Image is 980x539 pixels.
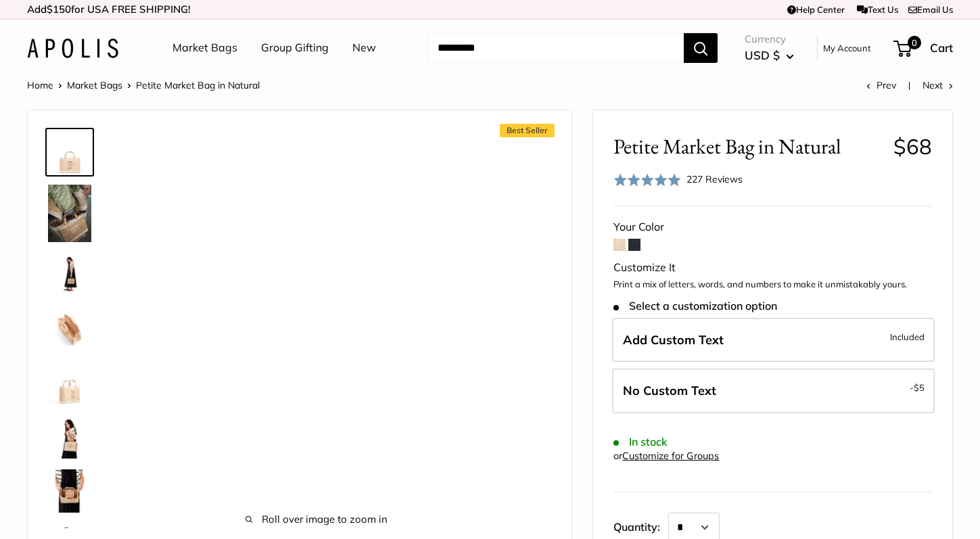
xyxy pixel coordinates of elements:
div: or [613,447,719,465]
a: Email Us [908,4,953,15]
img: Petite Market Bag in Natural [48,131,91,174]
span: Petite Market Bag in Natural [613,134,883,159]
div: Customize It [613,258,932,278]
a: Customize for Groups [622,450,719,462]
img: Petite Market Bag in Natural [48,185,91,242]
a: Petite Market Bag in Natural [45,358,94,407]
span: Currency [745,30,794,49]
label: Add Custom Text [612,318,935,362]
a: Petite Market Bag in Natural [45,467,94,515]
a: Petite Market Bag in Natural [45,250,94,299]
span: $5 [914,382,925,393]
span: - [910,379,925,396]
a: New [352,38,376,58]
span: Add Custom Text [623,332,724,348]
span: 227 Reviews [686,173,743,185]
img: Apolis [27,39,118,58]
span: $68 [893,133,932,160]
span: USD $ [745,48,780,62]
a: Help Center [787,4,845,15]
span: In stock [613,436,667,448]
img: description_Spacious inner area with room for everything. [48,307,91,350]
nav: Breadcrumb [27,76,260,94]
span: Petite Market Bag in Natural [136,79,260,91]
a: Next [923,79,953,91]
button: Search [684,33,718,63]
span: No Custom Text [623,383,716,398]
a: Group Gifting [261,38,329,58]
a: Market Bags [67,79,122,91]
p: Print a mix of letters, words, and numbers to make it unmistakably yours. [613,278,932,291]
div: Your Color [613,217,932,237]
img: Petite Market Bag in Natural [48,469,91,513]
a: 0 Cart [895,37,953,59]
a: Home [27,79,53,91]
img: Petite Market Bag in Natural [48,361,91,404]
span: Included [890,329,925,345]
a: Petite Market Bag in Natural [45,182,94,245]
span: Select a customization option [613,300,776,312]
label: Leave Blank [612,369,935,413]
a: Petite Market Bag in Natural [45,413,94,461]
a: Petite Market Bag in Natural [45,128,94,177]
a: Text Us [857,4,898,15]
img: Petite Market Bag in Natural [48,253,91,296]
img: Petite Market Bag in Natural [48,415,91,459]
span: 0 [908,36,921,49]
input: Search... [427,33,684,63]
span: Best Seller [500,124,555,137]
a: description_Spacious inner area with room for everything. [45,304,94,353]
a: My Account [823,40,871,56]
a: Prev [866,79,896,91]
a: Market Bags [172,38,237,58]
button: USD $ [745,45,794,66]
span: $150 [47,3,71,16]
span: Cart [930,41,953,55]
span: Roll over image to zoom in [136,510,496,529]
